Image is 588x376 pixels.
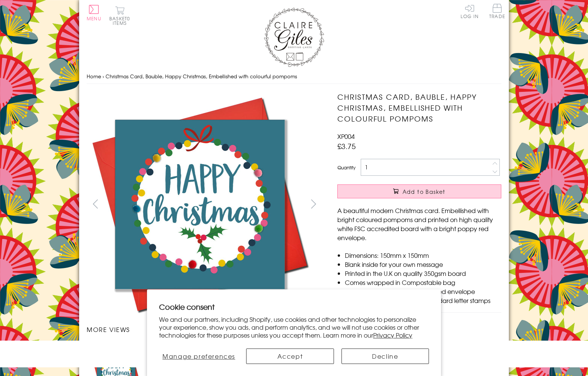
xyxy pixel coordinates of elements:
[341,349,429,364] button: Decline
[322,91,548,317] img: Christmas Card, Bauble, Happy Christmas, Embellished with colourful pompoms
[345,287,501,296] li: With matching sustainable sourced envelope
[87,325,322,334] h3: More views
[246,349,334,364] button: Accept
[345,251,501,260] li: Dimensions: 150mm x 150mm
[103,73,104,80] span: ›
[345,269,501,278] li: Printed in the U.K on quality 350gsm board
[109,6,130,25] button: Basket0 items
[87,69,501,84] nav: breadcrumbs
[337,132,355,141] span: XP004
[106,73,297,80] span: Christmas Card, Bauble, Happy Christmas, Embellished with colourful pompoms
[87,91,313,317] img: Christmas Card, Bauble, Happy Christmas, Embellished with colourful pompoms
[461,4,479,18] a: Log In
[337,91,501,124] h1: Christmas Card, Bauble, Happy Christmas, Embellished with colourful pompoms
[87,73,101,80] a: Home
[159,315,429,339] p: We and our partners, including Shopify, use cookies and other technologies to personalize your ex...
[345,278,501,287] li: Comes wrapped in Compostable bag
[87,5,101,21] button: Menu
[159,301,429,312] h2: Cookie consent
[403,188,446,195] span: Add to Basket
[345,260,501,269] li: Blank inside for your own message
[489,4,505,20] a: Trade
[337,206,501,242] p: A beautiful modern Christmas card. Embellished with bright coloured pompoms and printed on high q...
[87,195,104,212] button: prev
[305,195,322,212] button: next
[87,15,101,22] span: Menu
[337,184,501,198] button: Add to Basket
[264,8,324,67] img: Claire Giles Greetings Cards
[337,141,356,151] span: £3.75
[337,164,355,171] label: Quantity
[489,4,505,18] span: Trade
[113,15,130,26] span: 0 items
[162,352,235,361] span: Manage preferences
[159,349,239,364] button: Manage preferences
[373,330,412,339] a: Privacy Policy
